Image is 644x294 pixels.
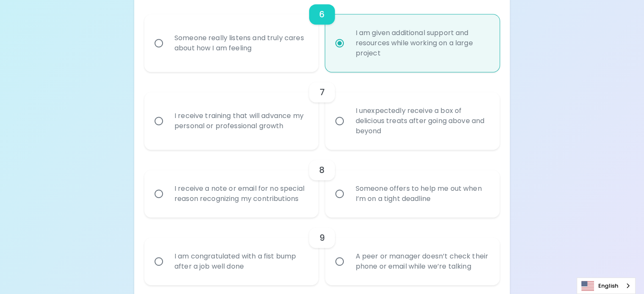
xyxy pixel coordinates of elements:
a: English [577,278,635,294]
div: I am given additional support and resources while working on a large project [348,18,495,69]
div: I unexpectedly receive a box of delicious treats after going above and beyond [348,96,495,146]
div: I am congratulated with a fist bump after a job well done [168,241,314,282]
div: choice-group-check [144,217,500,285]
div: Language [577,278,636,294]
div: A peer or manager doesn’t check their phone or email while we’re talking [348,241,495,282]
div: I receive a note or email for no special reason recognizing my contributions [168,173,314,214]
h6: 7 [319,85,324,99]
h6: 9 [319,231,325,245]
div: choice-group-check [144,150,500,217]
div: choice-group-check [144,72,500,150]
div: Someone really listens and truly cares about how I am feeling [168,23,314,63]
h6: 8 [319,163,325,177]
div: Someone offers to help me out when I’m on a tight deadline [348,173,495,214]
aside: Language selected: English [577,278,636,294]
h6: 6 [319,8,325,21]
div: I receive training that will advance my personal or professional growth [168,101,314,141]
